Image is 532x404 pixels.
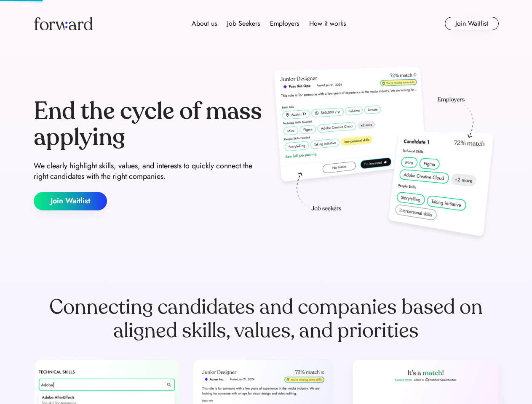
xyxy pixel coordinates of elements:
div: We clearly highlight skills, values, and interests to quickly connect the right candidates with t... [34,161,263,182]
div: How it works [309,19,346,29]
img: Forward logo [34,17,93,30]
div: About us [192,19,217,29]
div: Connecting candidates and companies based on aligned skills, values, and priorities [34,295,499,343]
button: Join Waitlist [34,192,107,210]
img: hero-image.png [270,64,499,245]
div: Job Seekers [227,19,260,29]
div: Employers [270,19,299,29]
button: Join Waitlist [445,17,499,30]
div: End the cycle of mass applying [34,98,263,150]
